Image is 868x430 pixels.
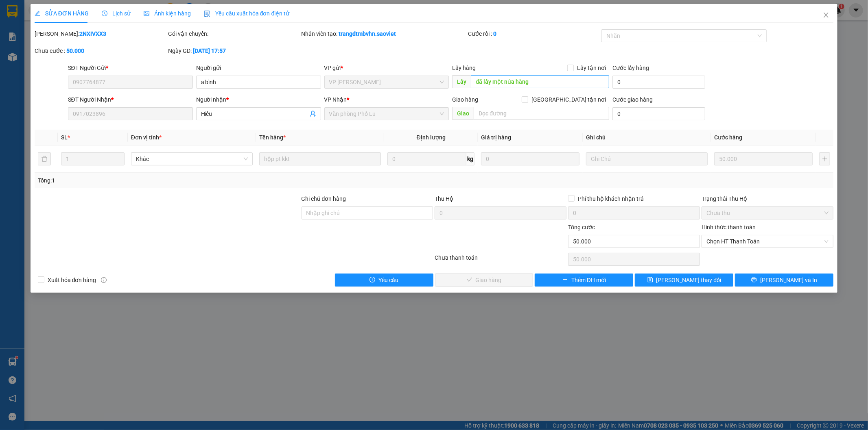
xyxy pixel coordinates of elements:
input: 0 [481,152,579,165]
span: Chưa thu [706,207,829,219]
span: [PERSON_NAME] và In [760,276,817,284]
div: Trạng thái Thu Hộ [702,194,833,203]
b: 2NXIVXX3 [79,30,106,37]
span: Chọn HT Thanh Toán [706,235,829,248]
label: Cước giao hàng [612,96,653,103]
span: Giao hàng [452,96,478,103]
span: SL [61,134,68,141]
span: info-circle [101,277,107,283]
div: Nhân viên tạo: [302,29,467,38]
span: Tổng cước [568,224,595,230]
div: Gói vận chuyển: [168,29,300,38]
div: Người gửi [196,63,321,72]
div: VP gửi [324,63,449,72]
div: Chưa cước : [35,46,166,55]
div: SĐT Người Gửi [68,63,193,72]
span: kg [466,152,474,165]
b: [DATE] 17:57 [193,48,226,54]
span: Thu Hộ [435,195,453,202]
button: delete [38,152,51,165]
button: checkGiao hàng [435,274,533,287]
span: Lấy [452,75,471,88]
th: Ghi chú [583,130,711,146]
input: Ghi Chú [586,152,708,165]
button: printer[PERSON_NAME] và In [735,274,833,287]
span: VP Nhận [324,96,347,103]
span: close [823,12,829,18]
span: picture [144,11,149,16]
span: Xuất hóa đơn hàng [44,276,100,284]
button: exclamation-circleYêu cầu [335,274,433,287]
span: [GEOGRAPHIC_DATA] tận nơi [528,95,609,104]
span: Ảnh kiện hàng [144,10,191,17]
span: Giao [452,107,474,120]
div: Chưa thanh toán [434,253,568,267]
input: 0 [714,152,813,165]
span: Văn phòng Phố Lu [329,108,444,120]
button: plus [819,152,830,165]
span: Lấy tận nơi [574,63,609,72]
input: Ghi chú đơn hàng [302,206,433,219]
span: Đơn vị tính [131,134,162,141]
div: Người nhận [196,95,321,104]
img: icon [204,11,210,17]
span: edit [35,11,40,16]
button: save[PERSON_NAME] thay đổi [635,274,733,287]
span: Yêu cầu xuất hóa đơn điện tử [204,10,290,17]
span: Cước hàng [714,134,742,141]
b: 50.000 [66,48,84,54]
span: Khác [136,153,248,165]
div: Tổng: 1 [38,176,335,185]
button: Close [815,4,837,27]
div: Ngày GD: [168,46,300,55]
span: Giá trị hàng [481,134,511,141]
span: plus [562,277,568,283]
span: printer [751,277,757,283]
span: Tên hàng [259,134,286,141]
span: exclamation-circle [370,277,375,283]
input: Dọc đường [474,107,609,120]
span: Yêu cầu [378,276,398,284]
b: 0 [493,30,496,37]
span: Thêm ĐH mới [571,276,606,284]
span: Phí thu hộ khách nhận trả [575,194,647,203]
span: clock-circle [102,11,107,16]
span: Lấy hàng [452,65,476,71]
b: trangdtmbvhn.saoviet [339,30,396,37]
span: user-add [310,111,316,117]
span: VP Gia Lâm [329,76,444,88]
span: [PERSON_NAME] thay đổi [656,276,722,284]
input: VD: Bàn, Ghế [259,152,381,165]
div: Cước rồi : [468,29,600,38]
input: Cước lấy hàng [612,76,705,89]
span: Định lượng [417,134,446,141]
label: Ghi chú đơn hàng [302,195,346,202]
input: Dọc đường [471,75,609,88]
div: SĐT Người Nhận [68,95,193,104]
button: plusThêm ĐH mới [535,274,633,287]
span: save [647,277,653,283]
input: Cước giao hàng [612,107,705,120]
label: Hình thức thanh toán [702,224,756,230]
div: [PERSON_NAME]: [35,29,166,38]
label: Cước lấy hàng [612,65,649,71]
span: SỬA ĐƠN HÀNG [35,10,89,17]
span: Lịch sử [102,10,131,17]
